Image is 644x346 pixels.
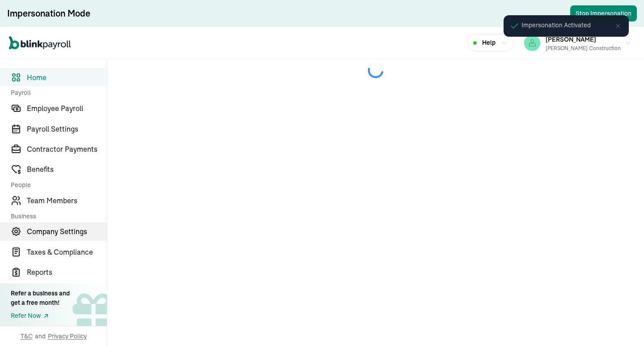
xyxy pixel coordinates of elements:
[9,30,71,56] nav: Global
[482,38,496,47] span: Help
[7,7,90,20] div: Impersonation Mode
[11,311,70,320] a: Refer Now
[599,303,644,346] iframe: Chat Widget
[27,247,107,257] span: Taxes & Compliance
[27,144,107,154] span: Contractor Payments
[27,226,107,237] span: Company Settings
[48,332,87,341] span: Privacy Policy
[21,332,33,341] span: T&C
[27,124,107,134] span: Payroll Settings
[27,195,107,206] span: Team Members
[467,34,514,51] button: Help
[27,164,107,175] span: Benefits
[27,267,107,278] span: Reports
[570,5,637,21] button: Stop Impersonation
[11,289,70,308] div: Refer a business and get a free month!
[11,180,102,189] span: People
[11,88,102,97] span: Payroll
[27,72,107,83] span: Home
[11,212,102,221] span: Business
[521,21,591,30] span: Impersonation Activated
[27,103,107,114] span: Employee Payroll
